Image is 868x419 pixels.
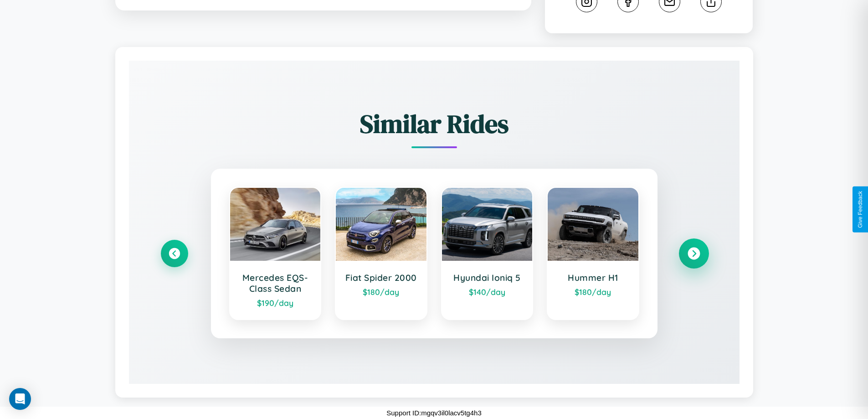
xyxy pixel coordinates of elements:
[547,187,639,320] a: Hummer H1$180/day
[557,287,629,297] div: $ 180 /day
[345,287,417,297] div: $ 180 /day
[451,272,524,283] h3: Hyundai Ioniq 5
[557,272,629,283] h3: Hummer H1
[239,272,312,294] h3: Mercedes EQS-Class Sedan
[335,187,427,320] a: Fiat Spider 2000$180/day
[451,287,524,297] div: $ 140 /day
[345,272,417,283] h3: Fiat Spider 2000
[857,191,863,228] div: Give Feedback
[9,388,31,410] div: Open Intercom Messenger
[229,187,322,320] a: Mercedes EQS-Class Sedan$190/day
[239,298,312,308] div: $ 190 /day
[386,407,481,419] p: Support ID: mgqv3il0lacv5tg4h3
[161,106,708,141] h2: Similar Rides
[441,187,534,320] a: Hyundai Ioniq 5$140/day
